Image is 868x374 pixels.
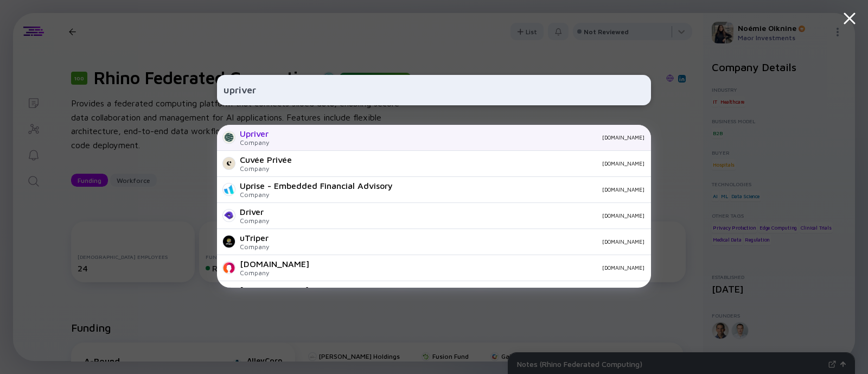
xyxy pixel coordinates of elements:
div: Company [240,243,269,251]
div: Upriver [240,129,269,138]
div: [DOMAIN_NAME] [401,186,644,193]
input: Search Company or Investor... [224,80,644,100]
div: Company [240,191,393,199]
div: [DOMAIN_NAME] [240,259,309,269]
div: [DOMAIN_NAME] [318,264,644,271]
div: Driver [240,207,269,217]
div: Cuvée Privée [240,155,292,164]
div: [DOMAIN_NAME] [278,134,644,141]
div: Company [240,164,292,173]
div: Company [240,269,309,277]
div: [DOMAIN_NAME] [278,238,644,245]
div: [PERSON_NAME] River Data [240,285,354,295]
div: [DOMAIN_NAME] [301,160,644,167]
div: uTriper [240,233,269,243]
div: Company [240,217,269,225]
div: Uprise - Embedded Financial Advisory [240,181,393,191]
div: Company [240,138,269,147]
div: [DOMAIN_NAME] [278,212,644,219]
